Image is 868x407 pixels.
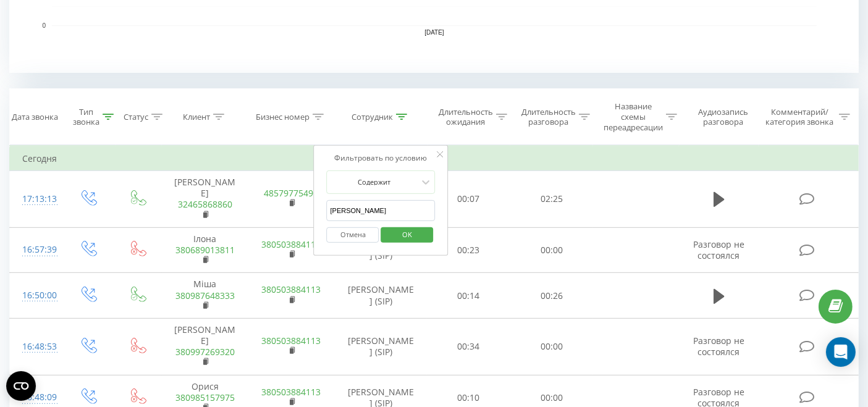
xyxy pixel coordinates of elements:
[327,152,436,164] div: Фильтровать по условию
[510,318,593,375] td: 00:00
[510,227,593,273] td: 00:00
[22,335,50,359] div: 16:48:53
[264,187,319,199] a: 48579775496
[175,290,235,301] a: 380987648333
[256,112,310,122] div: Бизнес номер
[427,171,510,228] td: 00:07
[764,107,836,128] div: Комментарий/категория звонка
[510,273,593,319] td: 00:26
[604,101,663,133] div: Название схемы переадресации
[262,238,321,250] a: 380503884113
[826,337,856,367] div: Open Intercom Messenger
[390,225,424,244] span: OK
[124,112,148,122] div: Статус
[22,238,50,262] div: 16:57:39
[439,107,493,128] div: Длительность ожидания
[693,335,744,358] span: Разговор не состоялся
[162,318,248,375] td: [PERSON_NAME]
[424,30,444,36] text: [DATE]
[10,146,859,171] td: Сегодня
[162,227,248,273] td: Ілона
[22,187,50,211] div: 17:13:13
[178,198,232,210] a: 32465868860
[262,283,321,295] a: 380503884113
[262,386,321,398] a: 380503884113
[327,227,379,243] button: Отмена
[175,244,235,256] a: 380689013811
[22,283,50,308] div: 16:50:00
[175,392,235,403] a: 380985157975
[12,112,58,122] div: Дата звонка
[262,335,321,346] a: 380503884113
[427,227,510,273] td: 00:23
[510,171,593,228] td: 02:25
[73,107,99,128] div: Тип звонка
[327,200,436,222] input: Введите значение
[162,273,248,319] td: Міша
[183,112,210,122] div: Клиент
[352,112,393,122] div: Сотрудник
[6,371,36,401] button: Open CMP widget
[521,107,576,128] div: Длительность разговора
[690,107,756,128] div: Аудиозапись разговора
[381,227,433,243] button: OK
[162,171,248,228] td: [PERSON_NAME]
[42,22,46,29] text: 0
[175,346,235,358] a: 380997269320
[334,318,427,375] td: [PERSON_NAME] (SIP)
[427,273,510,319] td: 00:14
[334,273,427,319] td: [PERSON_NAME] (SIP)
[427,318,510,375] td: 00:34
[693,238,744,261] span: Разговор не состоялся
